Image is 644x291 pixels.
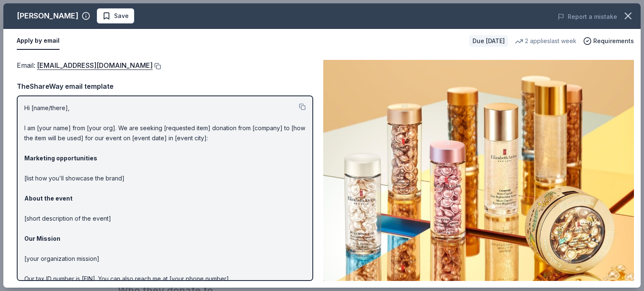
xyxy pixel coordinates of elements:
div: TheShareWay email template [17,81,313,92]
button: Apply by email [17,32,60,50]
span: Requirements [593,36,634,46]
a: [EMAIL_ADDRESS][DOMAIN_NAME] [37,60,153,71]
span: Email : [17,61,153,70]
div: 2 applies last week [515,36,576,46]
strong: About the event [24,195,73,202]
strong: Marketing opportunities [24,155,97,162]
button: Requirements [583,36,634,46]
strong: Our Mission [24,235,60,242]
button: Save [97,8,134,23]
img: Image for Elizabeth Arden [323,60,634,281]
span: Save [114,11,129,21]
div: [PERSON_NAME] [17,9,78,23]
div: Due [DATE] [469,35,508,47]
button: Report a mistake [558,12,617,22]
